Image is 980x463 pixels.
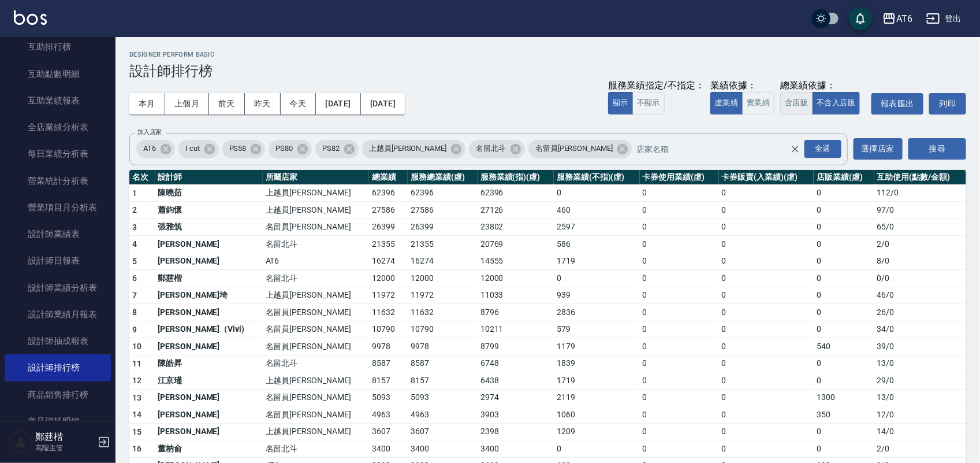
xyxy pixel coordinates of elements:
[478,338,554,355] td: 8799
[814,338,874,355] td: 540
[478,184,554,202] td: 62396
[5,34,111,60] a: 互助排行榜
[155,355,263,372] td: 陳皓昇
[5,168,111,194] a: 營業統計分析表
[263,270,369,287] td: 名留北斗
[132,291,137,300] span: 7
[874,389,966,406] td: 13 / 0
[155,253,263,270] td: [PERSON_NAME]
[5,140,111,167] a: 每日業績分析表
[408,406,478,424] td: 4963
[369,253,408,270] td: 16274
[478,372,554,390] td: 6438
[719,218,814,236] td: 0
[5,194,111,221] a: 營業項目月分析表
[478,253,554,270] td: 14555
[710,80,774,92] div: 業績依據：
[155,270,263,287] td: 鄭莛楷
[640,406,719,424] td: 0
[14,10,47,25] img: Logo
[874,287,966,304] td: 46 / 0
[369,423,408,440] td: 3607
[719,423,814,440] td: 0
[814,253,874,270] td: 0
[362,140,465,158] div: 上越員[PERSON_NAME]
[263,338,369,355] td: 名留員[PERSON_NAME]
[132,205,137,214] span: 2
[369,218,408,236] td: 26399
[408,218,478,236] td: 26399
[316,93,360,114] button: [DATE]
[155,287,263,304] td: [PERSON_NAME]埼
[269,140,312,158] div: PS80
[408,270,478,287] td: 12000
[874,304,966,321] td: 26 / 0
[369,355,408,372] td: 8587
[554,270,640,287] td: 0
[132,223,137,232] span: 3
[369,321,408,338] td: 10790
[640,423,719,440] td: 0
[132,188,137,198] span: 1
[478,202,554,219] td: 27126
[554,389,640,406] td: 2119
[874,236,966,253] td: 2 / 0
[719,270,814,287] td: 0
[478,270,554,287] td: 12000
[155,170,263,185] th: 設計師
[129,93,165,114] button: 本月
[5,275,111,301] a: 設計師業績分析表
[263,406,369,424] td: 名留員[PERSON_NAME]
[478,170,554,185] th: 服務業績(指)(虛)
[632,92,665,114] button: 不顯示
[408,287,478,304] td: 11972
[369,170,408,185] th: 總業績
[155,236,263,253] td: [PERSON_NAME]
[369,184,408,202] td: 62396
[263,253,369,270] td: AT6
[554,202,640,219] td: 460
[719,389,814,406] td: 0
[369,304,408,321] td: 11632
[554,372,640,390] td: 1719
[554,406,640,424] td: 1060
[554,355,640,372] td: 1839
[408,321,478,338] td: 10790
[814,372,874,390] td: 0
[478,236,554,253] td: 20769
[132,239,137,249] span: 4
[137,128,162,136] label: 加入店家
[478,304,554,321] td: 8796
[814,287,874,304] td: 0
[369,440,408,458] td: 3400
[719,338,814,355] td: 0
[263,218,369,236] td: 名留員[PERSON_NAME]
[469,140,525,158] div: 名留北斗
[640,321,719,338] td: 0
[908,138,966,160] button: 搜尋
[132,308,137,317] span: 8
[554,440,640,458] td: 0
[5,114,111,140] a: 全店業績分析表
[369,338,408,355] td: 9978
[640,287,719,304] td: 0
[814,270,874,287] td: 0
[245,93,281,114] button: 昨天
[263,304,369,321] td: 名留員[PERSON_NAME]
[874,338,966,355] td: 39 / 0
[129,170,155,185] th: 名次
[155,440,263,458] td: 董枘俞
[5,61,111,87] a: 互助點數明細
[640,355,719,372] td: 0
[554,253,640,270] td: 1719
[35,431,94,443] h5: 鄭莛楷
[369,389,408,406] td: 5093
[478,440,554,458] td: 3400
[136,143,163,154] span: AT6
[478,218,554,236] td: 23802
[5,87,111,114] a: 互助業績報表
[719,236,814,253] td: 0
[814,423,874,440] td: 0
[804,140,841,158] div: 全選
[155,304,263,321] td: [PERSON_NAME]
